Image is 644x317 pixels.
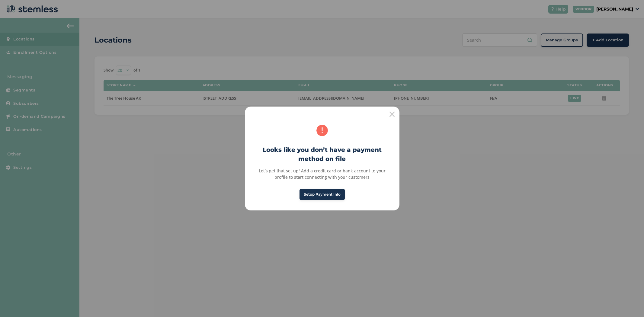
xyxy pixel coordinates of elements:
h2: Looks like you don’t have a payment method on file [245,145,399,163]
div: Let’s get that set up! Add a credit card or bank account to your profile to start connecting with... [252,168,392,180]
button: Close this dialog [385,107,399,121]
iframe: Chat Widget [614,288,644,317]
button: Setup Payment Info [300,189,345,200]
